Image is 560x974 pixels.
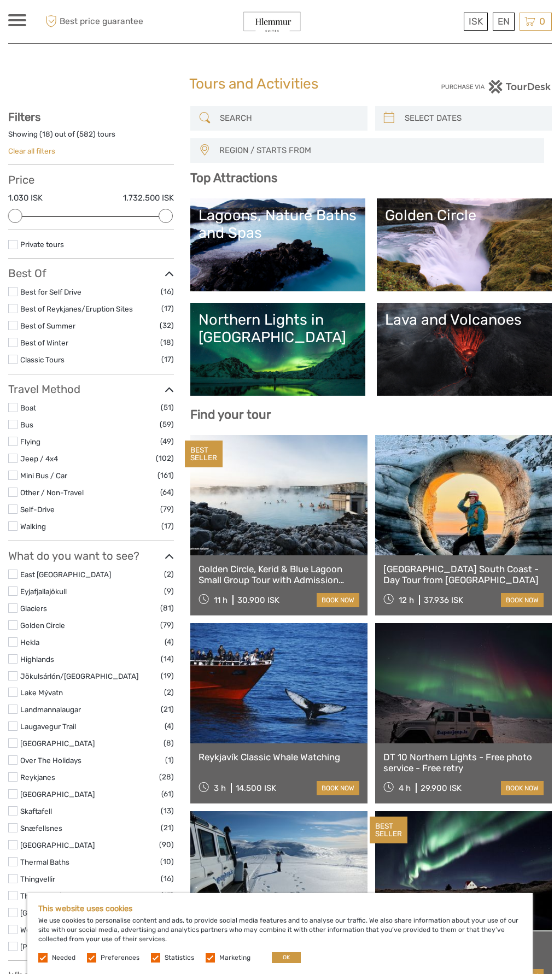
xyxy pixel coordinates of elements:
[79,129,93,139] label: 582
[161,520,174,532] span: (17)
[160,503,174,515] span: (79)
[385,311,544,328] div: Lava and Volcanoes
[8,110,40,124] strong: Filters
[160,602,174,614] span: (81)
[199,207,357,283] a: Lagoons, Nature Baths and Spas
[160,336,174,349] span: (18)
[199,311,357,388] a: Northern Lights in [GEOGRAPHIC_DATA]
[399,595,414,605] span: 12 h
[400,109,546,128] input: SELECT DATES
[165,953,194,963] label: Statistics
[20,858,69,866] a: Thermal Baths
[383,752,544,774] a: DT 10 Northern Lights - Free photo service - Free retry
[161,401,174,414] span: (51)
[160,486,174,498] span: (64)
[20,454,58,463] a: Jeep / 4x4
[52,953,75,963] label: Needed
[189,75,370,93] h1: Tours and Activities
[126,17,139,30] button: Open LiveChat chat widget
[20,338,68,347] a: Best of Winter
[20,287,81,296] a: Best for Self Drive
[199,311,357,347] div: Northern Lights in [GEOGRAPHIC_DATA]
[20,471,67,480] a: Mini Bus / Car
[20,321,75,330] a: Best of Summer
[161,889,174,902] span: (13)
[20,807,52,815] a: Skaftafell
[385,207,544,224] div: Golden Circle
[190,171,277,185] b: Top Attractions
[161,670,174,682] span: (19)
[20,604,47,613] a: Glaciers
[164,585,174,597] span: (9)
[385,207,544,283] a: Golden Circle
[20,942,153,951] a: [PERSON_NAME][GEOGRAPHIC_DATA]
[20,891,95,900] a: Thorsmork/Þórsmörk
[493,13,515,31] div: EN
[538,16,547,27] span: 0
[123,192,174,204] label: 1.732.500 ISK
[156,452,174,465] span: (102)
[214,595,227,605] span: 11 h
[214,142,539,160] button: REGION / STARTS FROM
[20,655,54,664] a: Highlands
[190,407,271,422] b: Find your tour
[20,304,133,313] a: Best of Reykjanes/Eruption Sites
[272,952,301,963] button: OK
[160,619,174,631] span: (79)
[164,737,174,749] span: (8)
[20,403,36,412] a: Boat
[20,672,138,680] a: Jökulsárlón/[GEOGRAPHIC_DATA]
[20,824,62,832] a: Snæfellsnes
[8,267,174,280] h3: Best Of
[20,739,95,748] a: [GEOGRAPHIC_DATA]
[159,771,174,783] span: (28)
[317,593,359,607] a: book now
[20,240,64,249] a: Private tours
[215,109,361,128] input: SEARCH
[8,192,43,204] label: 1.030 ISK
[160,319,174,332] span: (32)
[20,488,84,497] a: Other / Non-Travel
[161,302,174,315] span: (17)
[42,129,50,139] label: 18
[164,568,174,580] span: (2)
[501,781,544,795] a: book now
[160,418,174,431] span: (59)
[161,285,174,298] span: (16)
[165,720,174,732] span: (4)
[38,904,522,913] h5: This website uses cookies
[8,173,174,186] h3: Price
[20,756,81,765] a: Over The Holidays
[161,805,174,817] span: (13)
[161,353,174,366] span: (17)
[469,16,483,27] span: ISK
[20,908,95,917] a: [GEOGRAPHIC_DATA]
[161,872,174,885] span: (16)
[20,925,57,934] a: Westfjords
[8,383,174,396] h3: Travel Method
[383,564,544,586] a: [GEOGRAPHIC_DATA] South Coast - Day Tour from [GEOGRAPHIC_DATA]
[20,355,65,364] a: Classic Tours
[8,146,55,155] a: Clear all filters
[199,564,359,586] a: Golden Circle, Kerid & Blue Lagoon Small Group Tour with Admission Ticket
[161,788,174,800] span: (61)
[160,435,174,448] span: (49)
[421,783,462,793] div: 29.900 ISK
[101,953,139,963] label: Preferences
[199,752,359,762] a: Reykjavík Classic Whale Watching
[20,522,46,531] a: Walking
[20,587,67,596] a: Eyjafjallajökull
[399,783,411,793] span: 4 h
[237,595,279,605] div: 30.900 ISK
[8,129,174,146] div: Showing ( ) out of ( ) tours
[43,13,144,31] span: Best price guarantee
[185,441,223,468] div: BEST SELLER
[27,893,533,974] div: We use cookies to personalise content and ads, to provide social media features and to analyse ou...
[157,469,174,482] span: (161)
[20,841,95,849] a: [GEOGRAPHIC_DATA]
[8,549,174,562] h3: What do you want to see?
[240,8,304,35] img: General Info:
[370,817,407,844] div: BEST SELLER
[20,505,55,514] a: Self-Drive
[199,207,357,242] div: Lagoons, Nature Baths and Spas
